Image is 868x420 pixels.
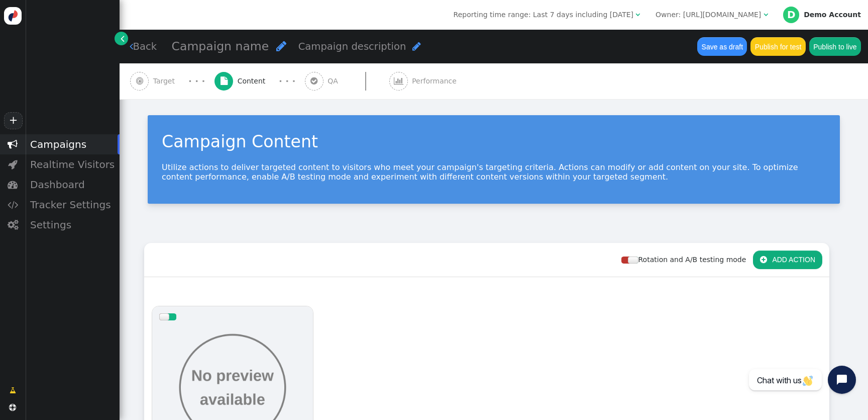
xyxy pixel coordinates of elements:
[3,381,23,399] a: 
[188,74,205,88] div: · · ·
[412,41,421,51] span: 
[635,11,640,18] span: 
[760,256,767,264] span: 
[8,180,18,190] span: 
[8,139,18,149] span: 
[750,37,805,55] button: Publish for test
[412,76,461,87] span: Performance
[214,63,305,99] a:  Content · · ·
[310,77,317,85] span: 
[8,159,18,170] span: 
[130,39,157,54] a: Back
[8,200,18,210] span: 
[25,195,120,215] div: Tracker Settings
[276,40,286,52] span: 
[279,74,295,88] div: · · ·
[172,39,269,53] span: Campaign name
[238,76,270,87] span: Content
[809,37,861,55] button: Publish to live
[753,250,822,269] button: ADD ACTION
[25,215,120,235] div: Settings
[25,134,120,154] div: Campaigns
[764,11,768,18] span: 
[130,63,214,99] a:  Target · · ·
[305,63,389,99] a:  QA
[328,76,342,87] span: QA
[130,41,133,51] span: 
[121,33,125,44] span: 
[221,77,228,85] span: 
[4,112,22,129] a: +
[389,63,479,99] a:  Performance
[162,162,826,182] p: Utilize actions to deliver targeted content to visitors who meet your campaign's targeting criter...
[621,255,753,265] div: Rotation and A/B testing mode
[8,220,18,230] span: 
[656,10,761,20] div: Owner: [URL][DOMAIN_NAME]
[697,37,747,55] button: Save as draft
[136,77,143,85] span: 
[25,154,120,175] div: Realtime Visitors
[153,76,179,87] span: Target
[783,7,799,23] div: D
[804,11,861,19] div: Demo Account
[115,32,128,45] a: 
[9,404,16,411] span: 
[298,41,406,52] span: Campaign description
[25,175,120,195] div: Dashboard
[454,11,633,19] span: Reporting time range: Last 7 days including [DATE]
[162,129,826,154] div: Campaign Content
[4,7,22,25] img: logo-icon.svg
[10,385,16,396] span: 
[394,77,403,85] span: 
